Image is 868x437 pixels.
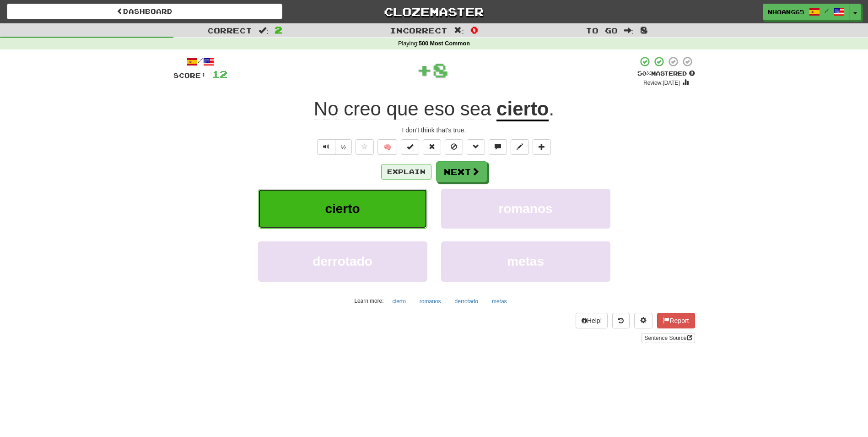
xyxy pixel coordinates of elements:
[173,71,206,79] span: Score:
[489,139,507,155] button: Discuss sentence (alt+u)
[173,56,227,67] div: /
[657,313,695,328] button: Report
[377,139,397,155] button: 🧠
[325,202,360,216] span: cierto
[511,139,529,155] button: Edit sentence (alt+d)
[768,8,804,16] span: nhoang65
[450,295,483,308] button: derrotado
[454,27,464,34] span: :
[275,24,282,35] span: 2
[533,139,551,155] button: Add to collection (alt+a)
[207,26,252,35] span: Correct
[496,98,549,121] u: cierto
[424,98,455,120] span: eso
[441,241,610,281] button: metas
[441,189,610,229] button: romanos
[381,164,431,180] button: Explain
[173,126,695,135] div: I don't think that's true.
[467,139,485,155] button: Grammar (alt+g)
[432,58,448,81] span: 8
[259,27,269,34] span: :
[624,27,634,34] span: :
[387,98,419,120] span: que
[390,26,447,35] span: Incorrect
[354,298,383,304] small: Learn more:
[436,161,487,182] button: Next
[317,139,335,155] button: Play sentence audio (ctl+space)
[335,139,352,155] button: ½
[612,313,630,328] button: Round history (alt+y)
[640,24,648,35] span: 8
[576,313,608,328] button: Help!
[313,254,372,268] span: derrotado
[388,295,411,308] button: cierto
[460,98,491,120] span: sea
[356,139,374,155] button: Favorite sentence (alt+f)
[763,4,850,20] a: nhoang65 /
[415,295,446,308] button: romanos
[498,202,552,216] span: romanos
[642,333,695,343] a: Sentence Source
[507,254,544,268] span: metas
[212,68,227,80] span: 12
[258,241,427,281] button: derrotado
[7,4,282,19] a: Dashboard
[825,7,829,14] span: /
[344,98,381,120] span: creo
[423,139,441,155] button: Reset to 0% Mastered (alt+r)
[549,98,554,120] span: .
[314,98,339,120] span: No
[401,139,419,155] button: Set this sentence to 100% Mastered (alt+m)
[445,139,463,155] button: Ignore sentence (alt+i)
[419,40,470,47] strong: 500 Most Common
[315,139,352,155] div: Text-to-speech controls
[470,24,478,35] span: 0
[586,26,618,35] span: To go
[258,189,427,229] button: cierto
[637,70,695,78] div: Mastered
[637,70,651,77] span: 50 %
[296,4,571,20] a: Clozemaster
[416,56,432,83] span: +
[643,80,680,86] small: Review: [DATE]
[487,295,512,308] button: metas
